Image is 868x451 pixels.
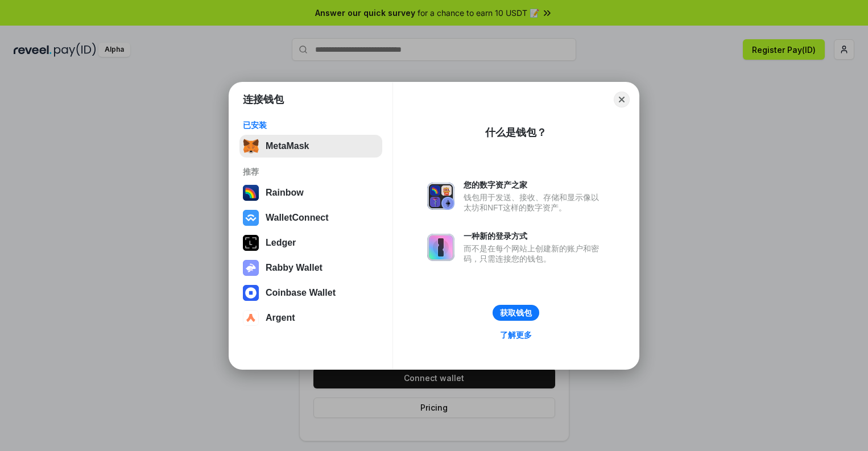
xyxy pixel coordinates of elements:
button: Coinbase Wallet [239,282,382,304]
img: svg+xml,%3Csvg%20xmlns%3D%22http%3A%2F%2Fwww.w3.org%2F2000%2Fsvg%22%20width%3D%2228%22%20height%3... [243,235,259,251]
button: WalletConnect [239,206,382,229]
div: Rainbow [266,188,304,198]
img: svg+xml,%3Csvg%20width%3D%2228%22%20height%3D%2228%22%20viewBox%3D%220%200%2028%2028%22%20fill%3D... [243,285,259,301]
a: 了解更多 [493,328,539,342]
div: 什么是钱包？ [485,126,547,139]
div: 了解更多 [500,330,532,340]
img: svg+xml,%3Csvg%20width%3D%2228%22%20height%3D%2228%22%20viewBox%3D%220%200%2028%2028%22%20fill%3D... [243,210,259,226]
div: WalletConnect [266,213,329,223]
button: Rabby Wallet [239,256,382,279]
div: Ledger [266,238,296,248]
div: MetaMask [266,141,309,151]
div: 已安装 [243,120,379,130]
div: 一种新的登录方式 [464,231,605,241]
div: 钱包用于发送、接收、存储和显示像以太坊和NFT这样的数字资产。 [464,192,605,213]
div: 推荐 [243,167,379,177]
button: Argent [239,307,382,329]
img: svg+xml,%3Csvg%20xmlns%3D%22http%3A%2F%2Fwww.w3.org%2F2000%2Fsvg%22%20fill%3D%22none%22%20viewBox... [243,260,259,276]
div: 获取钱包 [500,308,532,318]
img: svg+xml,%3Csvg%20xmlns%3D%22http%3A%2F%2Fwww.w3.org%2F2000%2Fsvg%22%20fill%3D%22none%22%20viewBox... [427,234,454,261]
button: Rainbow [239,181,382,204]
div: Coinbase Wallet [266,288,336,298]
div: Argent [266,313,295,323]
img: svg+xml,%3Csvg%20fill%3D%22none%22%20height%3D%2233%22%20viewBox%3D%220%200%2035%2033%22%20width%... [243,138,259,154]
div: 您的数字资产之家 [464,180,605,190]
button: Ledger [239,231,382,254]
img: svg+xml,%3Csvg%20width%3D%22120%22%20height%3D%22120%22%20viewBox%3D%220%200%20120%20120%22%20fil... [243,185,259,201]
div: 而不是在每个网站上创建新的账户和密码，只需连接您的钱包。 [464,243,605,264]
button: 获取钱包 [493,305,539,321]
img: svg+xml,%3Csvg%20width%3D%2228%22%20height%3D%2228%22%20viewBox%3D%220%200%2028%2028%22%20fill%3D... [243,310,259,326]
img: svg+xml,%3Csvg%20xmlns%3D%22http%3A%2F%2Fwww.w3.org%2F2000%2Fsvg%22%20fill%3D%22none%22%20viewBox... [427,183,454,210]
button: Close [614,92,630,107]
button: MetaMask [239,135,382,158]
h1: 连接钱包 [243,93,284,106]
div: Rabby Wallet [266,263,323,273]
